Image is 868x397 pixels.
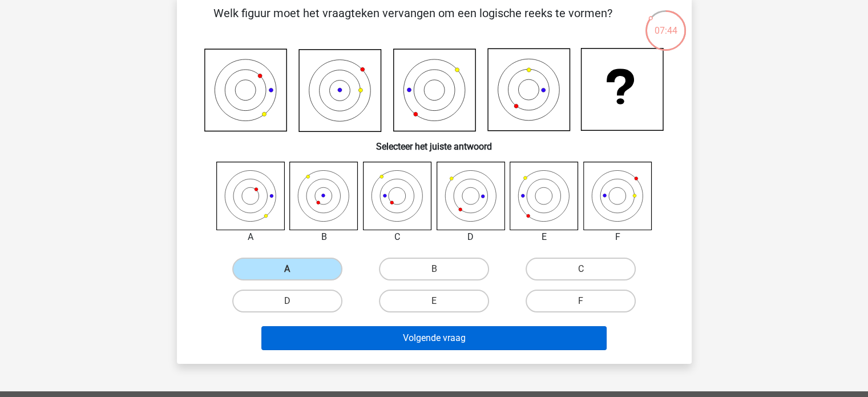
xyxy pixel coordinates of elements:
[195,5,631,39] p: Welk figuur moet het vraagteken vervangen om een logische reeks te vormen?
[232,290,342,312] label: D
[526,258,636,280] label: C
[379,258,489,280] label: B
[501,230,587,244] div: E
[575,230,661,244] div: F
[526,290,636,312] label: F
[281,230,367,244] div: B
[208,230,294,244] div: A
[428,230,514,244] div: D
[354,230,441,244] div: C
[232,258,342,280] label: A
[261,326,607,350] button: Volgende vraag
[379,290,489,312] label: E
[195,132,673,152] h6: Selecteer het juiste antwoord
[644,9,687,38] div: 07:44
